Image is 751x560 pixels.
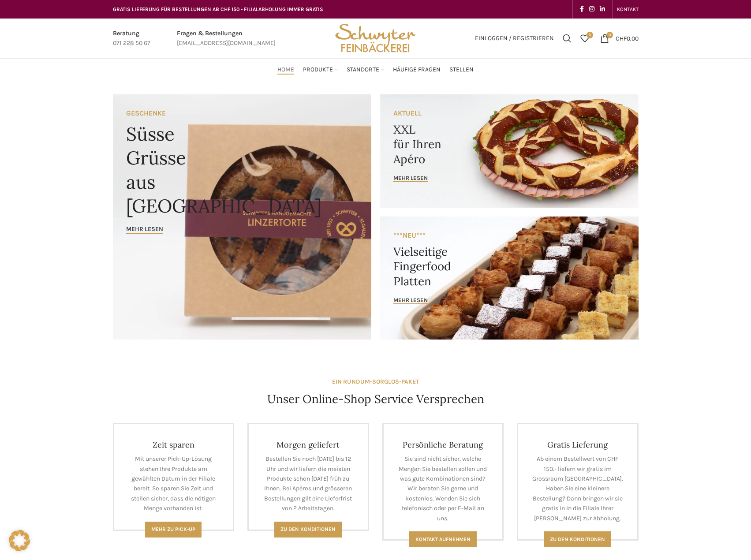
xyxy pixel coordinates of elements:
[380,94,639,208] a: Banner link
[177,29,276,49] a: Infobox link
[393,66,441,74] span: Häufige Fragen
[332,19,418,58] img: Bäckerei Schwyter
[606,32,613,38] span: 0
[531,454,624,523] p: Ab einem Bestellwert von CHF 150.- liefern wir gratis im Grossraum [GEOGRAPHIC_DATA]. Haben Sie e...
[587,3,597,15] a: Instagram social link
[409,531,477,547] a: Kontakt aufnehmen
[108,61,643,78] div: Main navigation
[415,536,471,542] span: Kontakt aufnehmen
[113,29,150,49] a: Infobox link
[550,536,605,542] span: Zu den konditionen
[449,61,474,78] a: Stellen
[113,94,371,340] a: Banner link
[449,66,474,74] span: Stellen
[262,454,355,513] p: Bestellen Sie noch [DATE] bis 12 Uhr und wir liefern die meisten Produkte schon [DATE] früh zu Ih...
[303,61,338,78] a: Produkte
[397,454,489,523] p: Sie sind nicht sicher, welche Mengen Sie bestellen sollen und was gute Kombinationen sind? Wir be...
[577,3,587,15] a: Facebook social link
[576,30,594,47] a: 0
[475,35,554,41] span: Einloggen / Registrieren
[558,30,576,47] a: Suchen
[587,32,593,38] span: 0
[145,522,202,538] a: Mehr zu Pick-Up
[616,34,639,42] bdi: 0.00
[597,3,608,15] a: Linkedin social link
[347,61,384,78] a: Standorte
[127,454,220,513] p: Mit unserer Pick-Up-Lösung stehen Ihre Produkte am gewählten Datum in der Filiale bereit. So spar...
[380,217,639,340] a: Banner link
[127,440,220,450] h4: Zeit sparen
[277,61,294,78] a: Home
[332,378,419,385] strong: EIN RUNDUM-SORGLOS-PAKET
[303,66,333,74] span: Produkte
[531,440,624,450] h4: Gratis Lieferung
[544,531,611,547] a: Zu den konditionen
[151,526,195,532] span: Mehr zu Pick-Up
[262,440,355,450] h4: Morgen geliefert
[393,61,441,78] a: Häufige Fragen
[617,6,639,12] span: KONTAKT
[277,66,294,74] span: Home
[347,66,379,74] span: Standorte
[280,526,336,532] span: Zu den Konditionen
[397,440,489,450] h4: Persönliche Beratung
[274,522,342,538] a: Zu den Konditionen
[616,34,627,42] span: CHF
[332,34,418,41] a: Site logo
[267,391,484,407] h4: Unser Online-Shop Service Versprechen
[471,30,558,47] a: Einloggen / Registrieren
[113,6,323,12] span: GRATIS LIEFERUNG FÜR BESTELLUNGEN AB CHF 150 - FILIALABHOLUNG IMMER GRATIS
[576,30,594,47] div: Meine Wunschliste
[596,30,643,47] a: 0 CHF0.00
[613,0,643,18] div: Secondary navigation
[617,0,639,18] a: KONTAKT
